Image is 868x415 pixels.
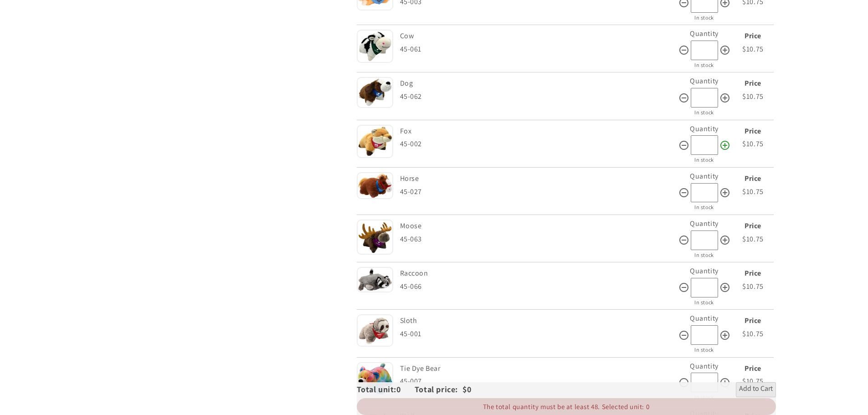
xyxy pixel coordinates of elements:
div: Price [733,125,774,138]
div: Price [733,314,774,328]
span: 0 [396,384,415,395]
div: 45-002 [400,138,678,151]
span: $10.75 [742,44,764,54]
div: Fox [400,125,676,138]
div: Price [733,30,774,43]
div: 45-062 [400,90,678,103]
div: 45-001 [400,328,678,341]
div: In stock [678,297,730,307]
div: Sloth [400,314,676,328]
img: Horse [357,172,393,199]
div: 45-027 [400,185,678,199]
span: $10.75 [742,234,764,244]
button: Add to Cart [736,382,776,397]
div: In stock [678,60,730,70]
span: $10.75 [742,282,764,291]
div: Moose [400,220,676,233]
label: Quantity [690,361,719,371]
img: Fox [357,125,393,158]
div: Price [733,362,774,375]
div: 45-063 [400,233,678,246]
span: $10.75 [742,139,764,149]
label: Quantity [690,266,719,276]
img: Sloth [357,314,393,347]
div: In stock [678,155,730,165]
img: Tie Dye Bear [357,362,393,395]
div: Price [733,267,774,280]
div: Raccoon [400,267,676,280]
div: Price [733,172,774,185]
label: Quantity [690,219,719,228]
div: 45-061 [400,43,678,56]
div: In stock [678,345,730,355]
div: The total quantity must be at least 48. Selected unit: 0 [357,398,776,415]
label: Quantity [690,124,719,133]
div: Price [733,77,774,90]
div: In stock [678,202,730,212]
div: 45-007 [400,375,678,388]
span: Add to Cart [739,384,773,395]
label: Quantity [690,313,719,323]
div: In stock [678,250,730,260]
div: In stock [678,108,730,118]
img: Moose [357,220,393,255]
span: $10.75 [742,187,764,196]
span: $10.75 [742,376,764,386]
div: 45-066 [400,280,678,293]
span: $10.75 [742,329,764,338]
div: Total unit: Total price: [357,382,462,397]
div: In stock [678,13,730,23]
img: Cow [357,30,393,63]
div: Cow [400,30,676,43]
label: Quantity [690,171,719,181]
div: Dog [400,77,676,90]
img: Dog [357,77,393,108]
label: Quantity [690,76,719,86]
div: Tie Dye Bear [400,362,676,375]
div: Price [733,220,774,233]
label: Quantity [690,29,719,38]
span: $0 [462,384,471,395]
span: $10.75 [742,92,764,101]
img: Raccoon [357,267,393,292]
div: Horse [400,172,676,185]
